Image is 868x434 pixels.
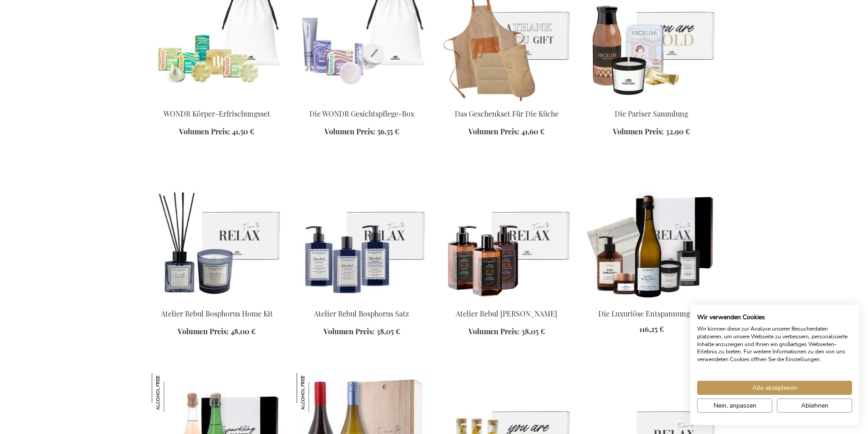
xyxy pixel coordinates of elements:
[232,127,254,136] span: 41,50 €
[752,383,797,393] span: Alle akzeptieren
[639,324,664,334] span: 116,25 €
[468,327,519,336] span: Volumen Preis:
[297,373,336,412] img: Divin Alkoholfreier Wein Duo
[697,313,852,322] h2: Wir verwenden Cookies
[613,127,664,136] span: Volumen Preis:
[179,127,254,137] a: Volumen Preis: 41,50 €
[714,401,756,410] span: Nein, anpassen
[178,327,256,337] a: Volumen Preis: 48,00 €
[152,373,191,412] img: Divin Alkoholfreies Prickelset
[456,309,557,318] a: Atelier Rebul [PERSON_NAME]
[178,327,229,336] span: Volumen Preis:
[613,127,690,137] a: Volumen Preis: 32,90 €
[442,97,572,106] a: The Kitchen Gift Set
[324,127,375,136] span: Volumen Preis:
[521,327,545,336] span: 38,05 €
[376,327,400,336] span: 38,05 €
[697,398,772,413] button: cookie Einstellungen anpassen
[586,174,717,301] img: Die Luxuriöse Entspannungsbox
[697,381,852,395] button: Akzeptieren Sie alle cookies
[297,174,427,301] img: Atelier Rebul Bosphorus Set
[231,327,256,336] span: 48,00 €
[615,109,688,118] a: Die Pariser Sammlung
[586,97,717,106] a: The Parisian Collection
[521,127,544,136] span: 41,60 €
[455,109,559,118] a: Das Geschenkset Für Die Küche
[164,109,270,118] a: WONDR Körper-Erfrischungsset
[697,325,852,363] p: Wir können diese zur Analyse unserer Besucherdaten platzieren, um unsere Webseite zu verbessern, ...
[324,327,375,336] span: Volumen Preis:
[297,297,427,306] a: Atelier Rebul Bosphorus Set
[468,127,544,137] a: Volumen Preis: 41,60 €
[598,309,705,318] a: Die Luxuriöse Entspannungsbox
[324,127,399,137] a: Volumen Preis: 56,55 €
[777,398,852,413] button: Alle verweigern cookies
[442,297,572,306] a: Atelier Rebul J.C.R Set
[442,174,572,301] img: Atelier Rebul J.C.R Set
[801,401,828,410] span: Ablehnen
[468,327,545,337] a: Volumen Preis: 38,05 €
[586,297,717,306] a: Die Luxuriöse Entspannungsbox
[161,309,273,318] a: Atelier Rebul Bosphorus Home Kit
[297,97,427,106] a: The WONDR Facial Treat Box
[324,327,400,337] a: Volumen Preis: 38,05 €
[314,309,409,318] a: Atelier Rebul Bosphorus Satz
[309,109,414,118] a: Die WONDR Gesichtspflege-Box
[468,127,519,136] span: Volumen Preis:
[666,127,690,136] span: 32,90 €
[152,174,282,301] img: Atelier Rebul Bosphorus Home Kit
[377,127,399,136] span: 56,55 €
[152,297,282,306] a: Atelier Rebul Bosphorus Home Kit
[179,127,230,136] span: Volumen Preis:
[152,97,282,106] a: WONDR Body Refresh Kit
